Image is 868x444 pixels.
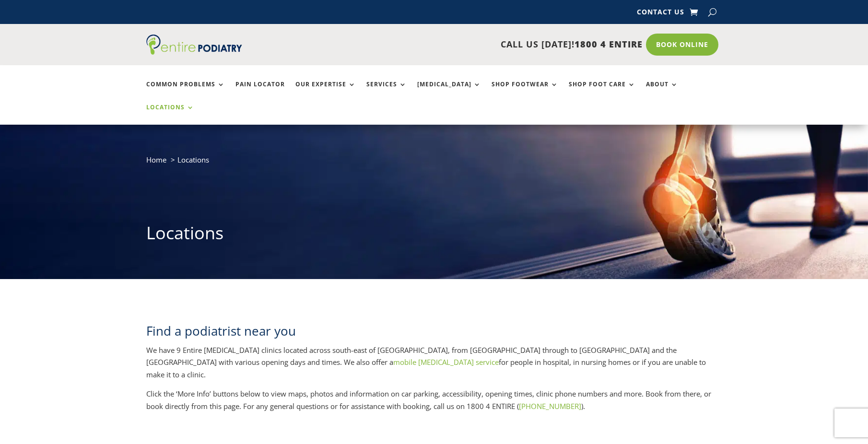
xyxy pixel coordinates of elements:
a: Shop Foot Care [569,81,635,102]
a: Shop Footwear [492,81,558,102]
a: [PHONE_NUMBER] [519,401,581,411]
h1: Locations [146,221,722,250]
nav: breadcrumb [146,153,722,173]
a: Book Online [646,34,718,56]
a: [MEDICAL_DATA] [417,81,481,102]
span: 1800 4 ENTIRE [575,38,643,50]
a: Pain Locator [235,81,285,102]
span: Locations [177,155,209,164]
p: Click the ‘More Info’ buttons below to view maps, photos and information on car parking, accessib... [146,388,722,412]
a: mobile [MEDICAL_DATA] service [393,357,499,367]
a: Contact Us [637,9,684,19]
a: Locations [146,104,194,125]
a: Our Expertise [295,81,356,102]
p: CALL US [DATE]! [279,38,643,51]
a: Common Problems [146,81,225,102]
img: logo (1) [146,35,242,55]
a: About [646,81,678,102]
a: Home [146,155,166,164]
h2: Find a podiatrist near you [146,322,722,344]
a: Entire Podiatry [146,47,242,57]
a: Services [366,81,407,102]
p: We have 9 Entire [MEDICAL_DATA] clinics located across south-east of [GEOGRAPHIC_DATA], from [GEO... [146,344,722,388]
